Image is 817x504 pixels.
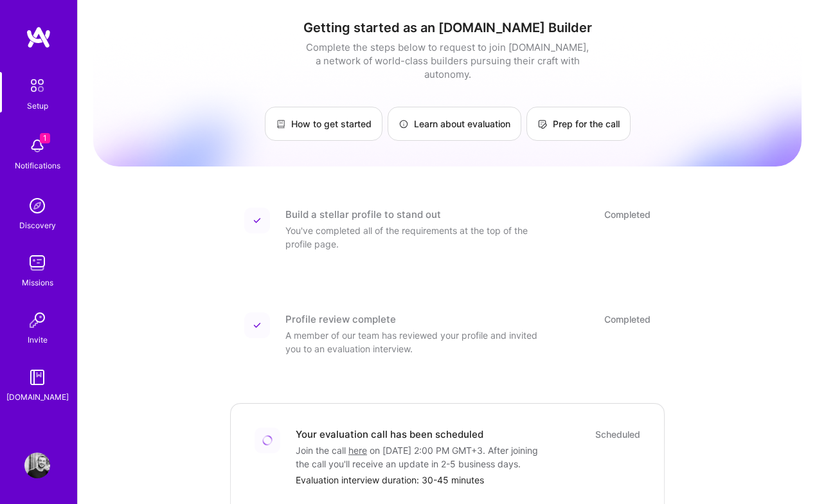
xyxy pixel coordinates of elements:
img: Learn about evaluation [399,119,409,129]
img: teamwork [24,250,50,276]
h1: Getting started as an [DOMAIN_NAME] Builder [93,20,802,35]
img: Completed [253,321,261,329]
img: guide book [24,364,50,390]
a: How to get started [265,107,382,141]
div: Invite [28,333,48,346]
img: setup [24,72,51,99]
a: User Avatar [21,453,53,478]
div: Evaluation interview duration: 30-45 minutes [296,473,640,487]
div: A member of our team has reviewed your profile and invited you to an evaluation interview. [285,328,543,355]
div: Completed [604,208,651,221]
img: User Avatar [24,453,50,478]
a: here [348,445,367,456]
img: How to get started [276,119,286,129]
div: Completed [604,312,651,326]
img: bell [24,133,50,159]
div: Profile review complete [285,312,396,326]
div: Scheduled [595,428,640,441]
a: Learn about evaluation [388,107,521,141]
img: Prep for the call [537,119,548,129]
img: Completed [253,217,261,224]
div: [DOMAIN_NAME] [6,390,69,404]
span: 1 [40,133,50,143]
div: You've completed all of the requirements at the top of the profile page. [285,224,543,251]
div: Notifications [15,159,60,172]
div: Build a stellar profile to stand out [285,208,441,221]
div: Complete the steps below to request to join [DOMAIN_NAME], a network of world-class builders purs... [303,40,592,81]
a: Prep for the call [526,107,631,141]
div: Discovery [19,219,56,232]
div: Setup [27,99,48,113]
div: Join the call on [DATE] 2:00 PM GMT+3 . After joining the call you'll receive an update in 2-5 bu... [296,444,553,471]
img: Invite [24,307,50,333]
img: Loading [262,435,273,446]
div: Your evaluation call has been scheduled [296,428,483,441]
div: Missions [22,276,53,289]
img: discovery [24,193,50,219]
img: logo [26,26,51,49]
